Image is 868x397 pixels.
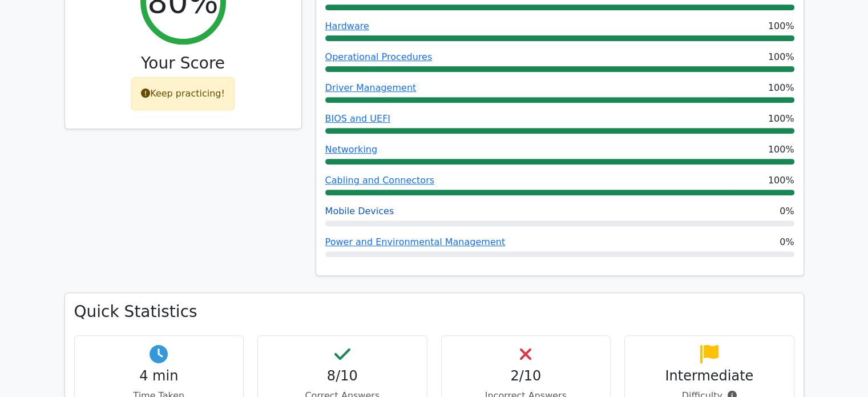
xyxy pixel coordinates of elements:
[74,54,292,73] h3: Your Score
[325,144,378,155] a: Networking
[634,368,785,384] h4: Intermediate
[768,19,794,33] span: 100%
[768,112,794,126] span: 100%
[325,206,394,216] a: Mobile Devices
[451,368,601,384] h4: 2/10
[768,81,794,95] span: 100%
[325,21,369,31] a: Hardware
[768,50,794,64] span: 100%
[131,77,235,110] div: Keep practicing!
[325,236,506,247] a: Power and Environmental Management
[84,368,235,384] h4: 4 min
[768,143,794,157] span: 100%
[325,113,390,124] a: BIOS and UEFI
[768,174,794,187] span: 100%
[325,175,434,186] a: Cabling and Connectors
[267,368,418,384] h4: 8/10
[325,51,433,62] a: Operational Procedures
[780,204,794,218] span: 0%
[74,302,794,322] h3: Quick Statistics
[325,82,417,93] a: Driver Management
[780,235,794,249] span: 0%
